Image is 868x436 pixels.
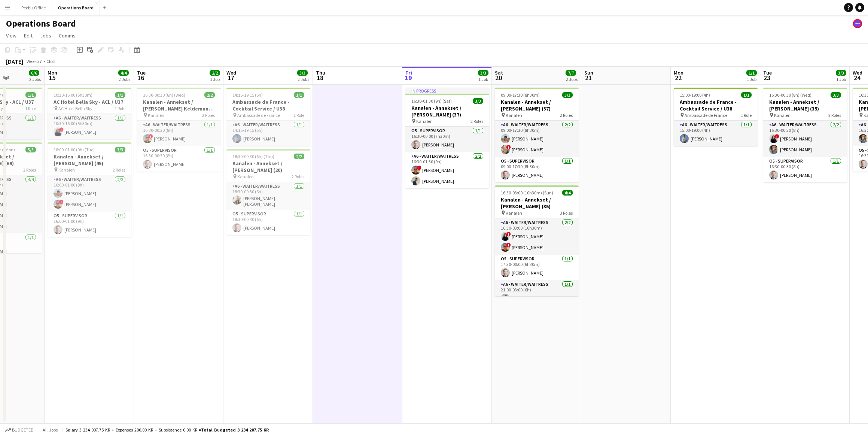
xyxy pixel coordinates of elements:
[6,32,16,39] span: View
[12,427,34,433] span: Budgeted
[56,31,79,40] a: Comms
[201,427,269,433] span: Total Budgeted 3 234 207.75 KR
[853,19,862,28] app-user-avatar: Support Team
[46,58,56,64] div: CEST
[52,0,100,15] button: Operations Board
[15,0,52,15] button: Peebls Office
[37,31,54,40] a: Jobs
[4,426,35,434] button: Budgeted
[6,58,23,65] div: [DATE]
[6,18,76,29] h1: Operations Board
[3,31,19,40] a: View
[41,427,59,433] span: All jobs
[24,32,33,39] span: Edit
[59,32,76,39] span: Comms
[21,31,36,40] a: Edit
[66,427,269,433] div: Salary 3 234 007.75 KR + Expenses 200.00 KR + Subsistence 0.00 KR =
[40,32,51,39] span: Jobs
